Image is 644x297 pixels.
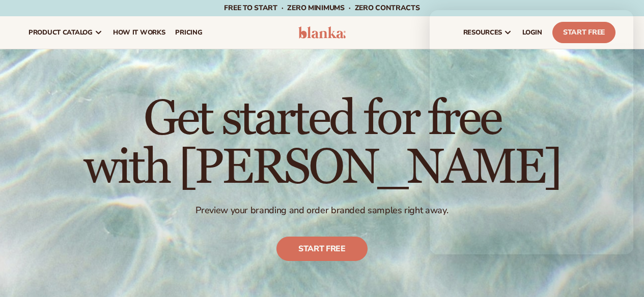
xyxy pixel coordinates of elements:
a: How It Works [108,16,171,49]
a: product catalog [23,16,108,49]
span: product catalog [29,28,93,37]
iframe: Intercom live chat [609,262,633,287]
span: pricing [175,28,202,37]
a: Start free [276,237,368,261]
span: How It Works [113,28,165,37]
h1: Get started for free with [PERSON_NAME] [83,95,561,192]
iframe: Intercom live chat [430,10,633,254]
a: pricing [170,16,207,49]
img: logo [298,26,346,39]
p: Preview your branding and order branded samples right away. [83,205,561,216]
span: Free to start · ZERO minimums · ZERO contracts [224,3,419,13]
